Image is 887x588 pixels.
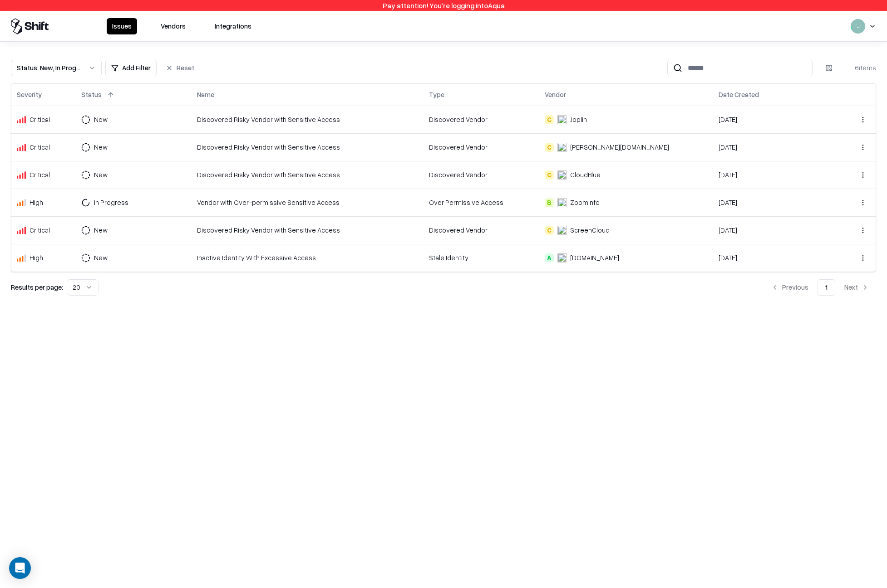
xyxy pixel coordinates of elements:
[197,253,418,262] div: Inactive Identity With Excessive Access
[719,115,823,124] div: [DATE]
[545,143,554,152] div: C
[764,279,876,296] nav: pagination
[557,143,567,152] img: Labra.io
[197,198,418,207] div: Vendor with Over-permissive Sensitive Access
[545,90,566,99] div: Vendor
[81,90,102,99] div: Status
[570,115,587,124] div: Joplin
[30,198,43,207] div: High
[429,115,534,124] div: Discovered Vendor
[160,60,200,76] button: Reset
[197,170,418,180] div: Discovered Risky Vendor with Sensitive Access
[81,222,124,238] button: New
[557,170,567,180] img: CloudBlue
[94,115,108,124] div: New
[209,18,257,34] button: Integrations
[81,194,145,211] button: In Progress
[94,253,108,262] div: New
[81,139,124,156] button: New
[30,225,50,235] div: Critical
[197,90,214,99] div: Name
[840,63,876,73] div: 6 items
[545,115,554,124] div: C
[94,170,108,180] div: New
[570,142,669,152] div: [PERSON_NAME][DOMAIN_NAME]
[81,112,124,128] button: New
[719,198,823,207] div: [DATE]
[197,115,418,124] div: Discovered Risky Vendor with Sensitive Access
[197,142,418,152] div: Discovered Risky Vendor with Sensitive Access
[429,198,534,207] div: Over Permissive Access
[557,226,567,235] img: ScreenCloud
[429,90,444,99] div: Type
[545,253,554,262] div: A
[30,115,50,124] div: Critical
[197,225,418,235] div: Discovered Risky Vendor with Sensitive Access
[557,198,567,207] img: ZoomInfo
[570,225,610,235] div: ScreenCloud
[429,142,534,152] div: Discovered Vendor
[545,198,554,207] div: B
[9,557,31,579] div: Open Intercom Messenger
[570,253,619,262] div: [DOMAIN_NAME]
[719,253,823,262] div: [DATE]
[81,250,124,266] button: New
[719,90,759,99] div: Date Created
[17,63,81,73] div: Status : New, In Progress
[719,225,823,235] div: [DATE]
[105,60,157,76] button: Add Filter
[818,279,835,296] button: 1
[570,198,600,207] div: ZoomInfo
[429,253,534,262] div: Stale Identity
[94,198,128,207] div: In Progress
[30,170,50,180] div: Critical
[719,142,823,152] div: [DATE]
[11,282,63,292] p: Results per page:
[545,226,554,235] div: C
[94,225,108,235] div: New
[570,170,601,180] div: CloudBlue
[557,115,567,124] img: Joplin
[17,90,42,99] div: Severity
[30,253,43,262] div: High
[557,253,567,262] img: terasky.com
[155,18,191,34] button: Vendors
[94,142,108,152] div: New
[107,18,137,34] button: Issues
[429,225,534,235] div: Discovered Vendor
[30,142,50,152] div: Critical
[81,167,124,183] button: New
[545,170,554,180] div: C
[719,170,823,180] div: [DATE]
[429,170,534,180] div: Discovered Vendor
